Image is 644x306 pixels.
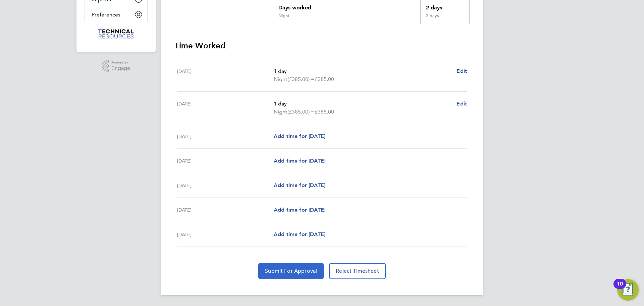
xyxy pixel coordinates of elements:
span: £385.00 [315,76,334,82]
a: Add time for [DATE] [274,181,325,189]
span: Add time for [DATE] [274,207,325,213]
p: 1 day [274,67,451,75]
span: Add time for [DATE] [274,231,325,237]
div: 10 [617,284,623,293]
span: Edit [457,68,467,74]
span: Engage [111,65,130,71]
span: Add time for [DATE] [274,182,325,188]
span: Submit For Approval [265,268,317,274]
a: Add time for [DATE] [274,157,325,165]
a: Edit [457,100,467,108]
span: Night [274,75,287,83]
span: Preferences [92,11,120,18]
div: [DATE] [177,181,274,189]
a: Go to home page [85,29,148,40]
h3: Time Worked [174,40,470,51]
span: Night [274,108,287,116]
img: technicalresources-logo-retina.png [97,29,135,40]
div: [DATE] [177,157,274,165]
span: £385.00 [315,108,334,115]
div: [DATE] [177,67,274,83]
div: [DATE] [177,100,274,116]
div: 2 days [420,13,469,24]
span: Powered by [111,60,130,65]
a: Add time for [DATE] [274,206,325,214]
div: [DATE] [177,132,274,140]
a: Edit [457,67,467,75]
button: Preferences [85,7,147,22]
span: (£385.00) = [287,108,315,115]
span: Edit [457,100,467,107]
button: Reject Timesheet [329,263,386,279]
p: 1 day [274,100,451,108]
span: Add time for [DATE] [274,158,325,164]
div: [DATE] [177,206,274,214]
span: Reject Timesheet [336,268,379,274]
div: [DATE] [177,230,274,238]
a: Add time for [DATE] [274,132,325,140]
span: Add time for [DATE] [274,133,325,139]
a: Powered byEngage [102,60,130,73]
a: Add time for [DATE] [274,230,325,238]
div: Night [278,13,289,18]
span: (£385.00) = [287,76,315,82]
button: Submit For Approval [258,263,324,279]
button: Open Resource Center, 10 new notifications [617,279,639,301]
